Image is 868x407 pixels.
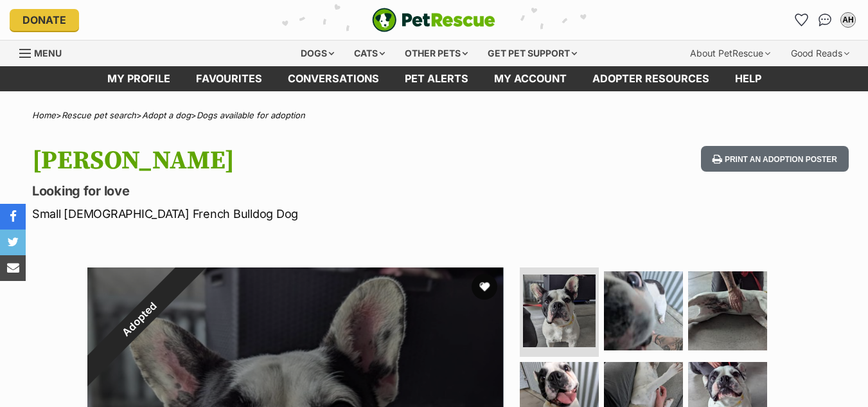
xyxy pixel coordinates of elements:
[142,110,191,120] a: Adopt a dog
[372,8,495,32] img: logo-e224e6f780fb5917bec1dbf3a21bbac754714ae5b6737aabdf751b685950b380.svg
[32,205,530,222] p: Small [DEMOGRAPHIC_DATA] French Bulldog Dog
[722,66,774,91] a: Help
[19,41,71,64] a: Menu
[392,66,481,91] a: Pet alerts
[481,66,580,91] a: My account
[275,66,392,91] a: conversations
[842,14,855,26] div: AH
[34,48,62,59] span: Menu
[62,110,136,120] a: Rescue pet search
[580,66,722,91] a: Adopter resources
[345,41,394,66] div: Cats
[32,146,530,176] h1: [PERSON_NAME]
[94,66,183,91] a: My profile
[701,146,849,172] button: Print an adoption poster
[472,274,497,300] button: favourite
[782,41,858,66] div: Good Reads
[183,66,275,91] a: Favourites
[292,41,343,66] div: Dogs
[523,275,596,347] img: Photo of Lollie
[372,8,495,32] a: PetRescue
[32,182,530,200] p: Looking for love
[479,41,586,66] div: Get pet support
[792,10,812,30] a: Favourites
[681,41,779,66] div: About PetRescue
[688,271,767,350] img: Photo of Lollie
[396,41,477,66] div: Other pets
[792,10,858,30] ul: Account quick links
[10,9,79,31] a: Donate
[197,110,305,120] a: Dogs available for adoption
[815,10,835,30] a: Conversations
[32,110,56,120] a: Home
[838,10,858,30] button: My account
[58,238,220,401] div: Adopted
[604,271,683,350] img: Photo of Lollie
[819,14,832,26] img: chat-41dd97257d64d25036548639549fe6c8038ab92f7586957e7f3b1b290dea8141.svg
